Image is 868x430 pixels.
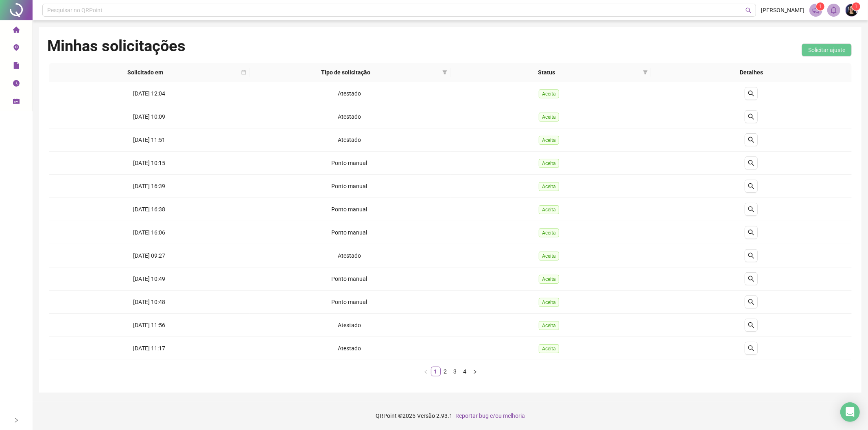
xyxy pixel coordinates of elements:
span: Aceita [539,275,559,284]
span: search [748,322,754,328]
span: Aceita [539,182,559,191]
span: [DATE] 16:39 [133,183,165,189]
span: Atestado [338,137,361,143]
button: right [470,367,480,376]
span: search [746,7,752,13]
li: Página anterior [421,367,431,376]
span: Aceita [539,298,559,307]
span: filter [643,70,648,75]
h1: Minhas solicitações [47,37,186,55]
span: Ponto manual [331,229,367,236]
span: Versão [417,413,435,419]
span: Ponto manual [331,206,367,213]
span: notification [812,7,820,14]
span: Atestado [338,90,361,97]
span: file [13,59,20,75]
span: Ponto manual [331,299,367,305]
span: search [748,90,754,97]
span: Aceita [539,205,559,214]
span: search [748,137,754,143]
span: 1 [855,4,858,9]
span: Tipo de solicitação [253,68,439,77]
span: [DATE] 16:06 [133,229,165,236]
span: Aceita [539,113,559,122]
span: right [13,417,19,423]
img: 65001 [846,4,858,16]
span: calendar [241,70,246,75]
span: [DATE] 12:04 [133,90,165,97]
a: 2 [441,367,450,376]
span: Status [454,68,640,77]
span: search [748,252,754,259]
span: search [748,276,754,282]
span: Atestado [338,252,361,259]
span: 1 [819,4,822,9]
span: [DATE] 10:09 [133,113,165,120]
span: Reportar bug e/ou melhoria [455,413,525,419]
span: filter [441,66,449,78]
span: search [748,345,754,352]
span: Solicitado em [52,68,238,77]
span: Atestado [338,322,361,328]
span: clock-circle [13,76,20,93]
span: Ponto manual [331,183,367,189]
span: Ponto manual [331,276,367,282]
button: Solicitar ajuste [802,43,852,56]
span: [PERSON_NAME] [761,6,805,15]
li: 3 [450,367,460,376]
a: 1 [431,367,440,376]
span: search [748,299,754,305]
span: calendar [240,66,248,78]
span: [DATE] 09:27 [133,252,165,259]
span: Atestado [338,345,361,352]
span: Aceita [539,228,559,237]
span: search [748,113,754,120]
a: 4 [461,367,470,376]
span: environment [13,41,20,57]
span: search [748,206,754,213]
span: [DATE] 10:48 [133,299,165,305]
span: right [472,369,477,374]
div: Open Intercom Messenger [840,402,860,422]
span: Solicitar ajuste [808,46,845,54]
span: filter [442,70,447,75]
span: search [748,183,754,189]
span: schedule [13,94,20,111]
span: search [748,160,754,166]
span: [DATE] 10:15 [133,160,165,166]
span: Atestado [338,113,361,120]
span: bell [830,7,837,14]
footer: QRPoint © 2025 - 2.93.1 - [33,402,868,430]
span: Aceita [539,321,559,330]
span: Ponto manual [331,160,367,166]
span: left [424,369,429,374]
span: [DATE] 10:49 [133,276,165,282]
span: [DATE] 11:56 [133,322,165,328]
a: 3 [451,367,460,376]
span: [DATE] 16:38 [133,206,165,213]
span: Aceita [539,89,559,98]
span: Aceita [539,159,559,168]
span: [DATE] 11:51 [133,137,165,143]
li: Próxima página [470,367,480,376]
span: Aceita [539,252,559,261]
sup: 1 [816,2,824,11]
span: search [748,229,754,236]
span: home [13,23,20,39]
button: left [421,367,431,376]
span: Aceita [539,344,559,353]
li: 1 [431,367,441,376]
span: filter [641,66,649,78]
sup: Atualize o seu contato no menu Meus Dados [852,2,860,11]
th: Detalhes [651,63,852,82]
span: Aceita [539,136,559,145]
span: [DATE] 11:17 [133,345,165,352]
